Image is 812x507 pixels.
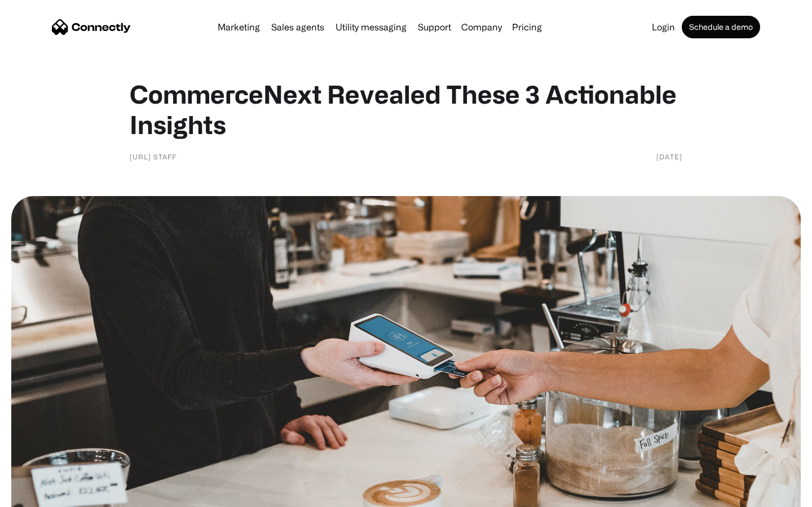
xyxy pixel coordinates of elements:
[507,23,546,32] a: Pricing
[458,19,505,35] div: Company
[213,23,264,32] a: Marketing
[461,19,502,35] div: Company
[331,23,411,32] a: Utility messaging
[656,151,682,162] div: [DATE]
[682,16,760,38] a: Schedule a demo
[647,23,679,32] a: Login
[413,23,456,32] a: Support
[23,487,68,503] ul: Language list
[267,23,329,32] a: Sales agents
[130,79,682,140] h1: CommerceNext Revealed These 3 Actionable Insights
[11,487,68,503] aside: Language selected: English
[52,19,131,35] a: home
[130,151,176,162] div: [URL] Staff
